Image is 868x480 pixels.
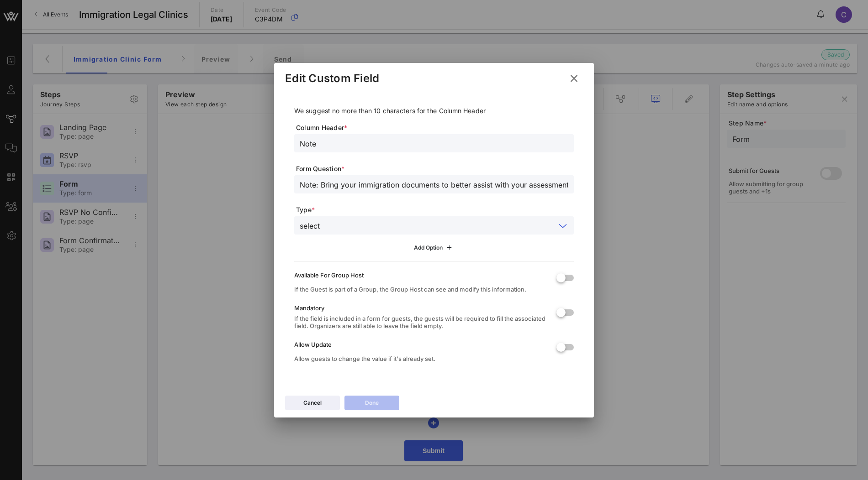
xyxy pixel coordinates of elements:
div: Allow guests to change the value if it's already set. [294,355,549,362]
div: select [294,216,574,235]
p: We suggest no more than 10 characters for the Column Header [294,106,574,116]
div: Add Option [414,243,455,253]
span: Type [296,205,574,214]
div: Allow Update [294,341,549,348]
span: Form Question [296,164,574,173]
div: If the Guest is part of a Group, the Group Host can see and modify this information. [294,286,549,293]
div: Done [365,398,379,407]
div: select [300,222,320,230]
div: Available For Group Host [294,271,549,279]
button: Add Option [408,240,460,256]
div: Cancel [303,398,322,407]
div: Mandatory [294,304,549,312]
span: Column Header [296,123,574,132]
button: Done [344,396,399,410]
div: If the field is included in a form for guests, the guests will be required to fill the associated... [294,315,549,329]
button: Cancel [285,396,340,410]
div: Edit Custom Field [285,72,379,85]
